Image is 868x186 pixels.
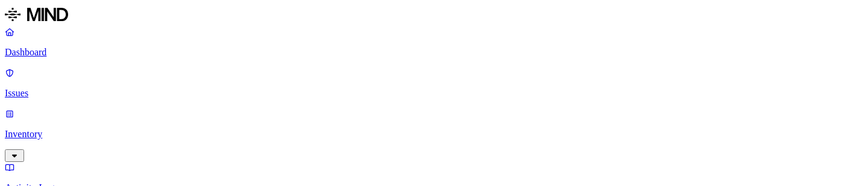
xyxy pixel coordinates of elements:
[5,26,863,58] a: Dashboard
[5,88,863,99] p: Issues
[5,5,863,26] a: MIND
[5,5,68,24] img: MIND
[5,108,863,160] a: Inventory
[5,67,863,99] a: Issues
[5,129,863,140] p: Inventory
[5,47,863,58] p: Dashboard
